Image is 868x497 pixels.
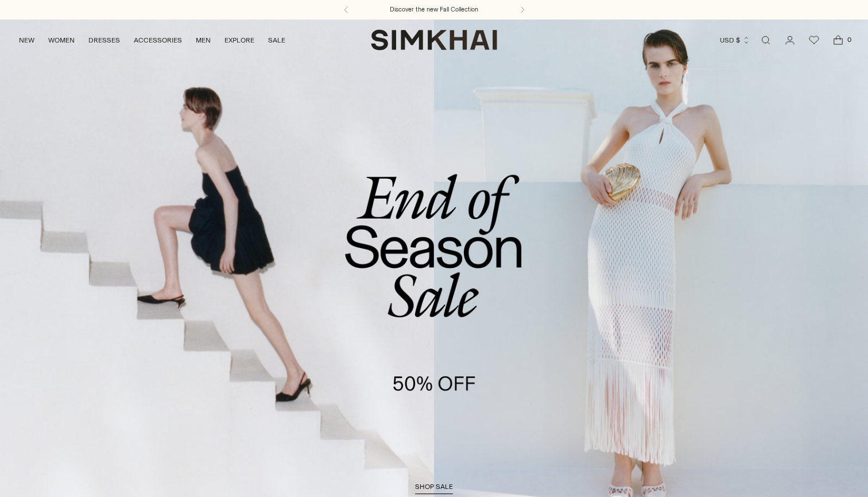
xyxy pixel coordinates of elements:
a: SIMKHAI [371,29,497,51]
a: Go to the account page [778,29,801,52]
a: EXPLORE [224,28,254,53]
a: Open cart modal [827,29,850,52]
a: Wishlist [803,29,826,52]
button: USD $ [720,28,750,53]
span: 0 [844,34,854,45]
a: Open search modal [754,29,777,52]
a: SALE [268,28,285,53]
a: DRESSES [88,28,120,53]
a: shop sale [415,483,453,494]
a: WOMEN [48,28,75,53]
a: MEN [196,28,211,53]
a: NEW [19,28,34,53]
a: ACCESSORIES [134,28,182,53]
a: Discover the new Fall Collection [390,5,478,14]
span: shop sale [415,483,453,491]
